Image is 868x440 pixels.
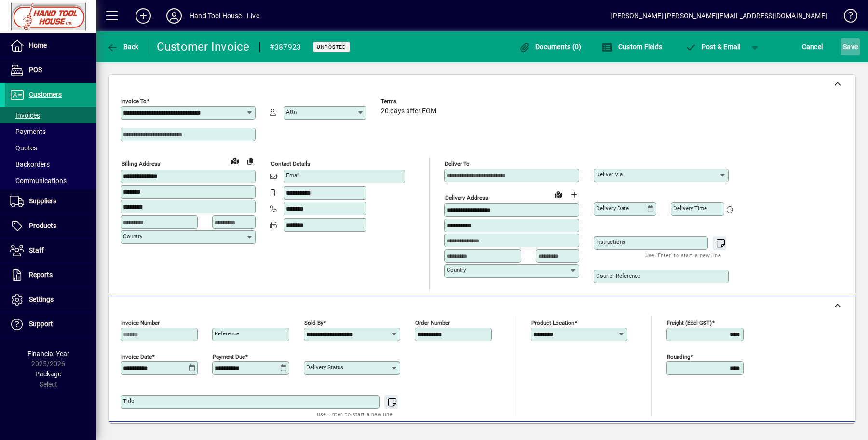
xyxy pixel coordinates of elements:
span: 20 days after EOM [381,107,436,115]
button: Custom Fields [599,38,665,55]
span: Settings [29,295,54,303]
button: Back [104,38,141,55]
span: Documents (0) [519,43,582,51]
a: Knowledge Base [837,2,856,33]
div: [PERSON_NAME] [PERSON_NAME][EMAIL_ADDRESS][DOMAIN_NAME] [610,8,827,24]
a: View on map [551,187,566,202]
span: Financial Year [27,350,69,358]
mat-label: Payment due [213,353,245,360]
a: Quotes [5,140,96,156]
button: Copy to Delivery address [243,153,258,169]
span: ave [843,39,858,54]
a: POS [5,58,96,82]
span: Unposted [317,44,346,50]
mat-label: Instructions [596,239,625,245]
span: S [843,43,847,51]
div: Customer Invoice [157,39,250,54]
mat-label: Reference [215,330,239,337]
span: Home [29,41,47,49]
a: Settings [5,288,96,312]
mat-label: Rounding [667,353,690,360]
span: Backorders [10,160,50,168]
mat-label: Invoice To [121,98,147,105]
mat-label: Email [286,172,300,179]
div: Hand Tool House - Live [190,8,259,24]
mat-label: Invoice date [121,353,152,360]
mat-label: Country [123,233,142,240]
span: Back [107,43,139,51]
button: Save [841,38,860,55]
button: Documents (0) [516,38,584,55]
app-page-header-button: Back [96,38,149,55]
mat-label: Freight (excl GST) [667,320,712,326]
mat-label: Delivery status [306,364,343,371]
button: Add [128,7,159,25]
mat-label: Delivery time [673,205,707,212]
button: Cancel [800,38,826,55]
button: Profile [159,7,190,25]
span: Custom Fields [601,43,662,51]
span: Customers [29,91,62,98]
span: Products [29,222,56,229]
mat-label: Delivery date [596,205,629,212]
a: Payments [5,123,96,140]
mat-label: Deliver via [596,171,623,178]
span: Reports [29,271,53,279]
mat-hint: Use 'Enter' to start a new line [317,409,393,420]
mat-hint: Use 'Enter' to start a new line [645,250,721,261]
mat-label: Invoice number [121,320,160,326]
mat-label: Order number [415,320,450,326]
mat-label: Country [447,267,466,273]
a: View on map [227,153,243,168]
a: Suppliers [5,189,96,213]
span: ost & Email [685,43,741,51]
span: Terms [381,98,439,105]
a: Products [5,214,96,238]
mat-label: Deliver To [445,160,470,167]
span: Quotes [10,144,37,152]
span: Package [35,370,61,378]
a: Support [5,312,96,336]
div: #387923 [270,40,301,55]
button: Choose address [566,187,582,202]
mat-label: Attn [286,108,297,115]
span: Support [29,320,53,328]
span: POS [29,66,42,74]
span: Communications [10,177,67,185]
mat-label: Title [123,398,134,404]
a: Communications [5,173,96,189]
mat-label: Courier Reference [596,272,640,279]
span: P [702,43,706,51]
a: Staff [5,239,96,263]
span: Suppliers [29,197,56,205]
mat-label: Sold by [304,320,323,326]
span: Staff [29,246,44,254]
a: Reports [5,263,96,287]
a: Home [5,34,96,58]
a: Invoices [5,107,96,123]
span: Cancel [802,39,823,54]
mat-label: Product location [531,320,574,326]
button: Post & Email [680,38,746,55]
span: Invoices [10,111,40,119]
span: Payments [10,128,46,135]
a: Backorders [5,156,96,173]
